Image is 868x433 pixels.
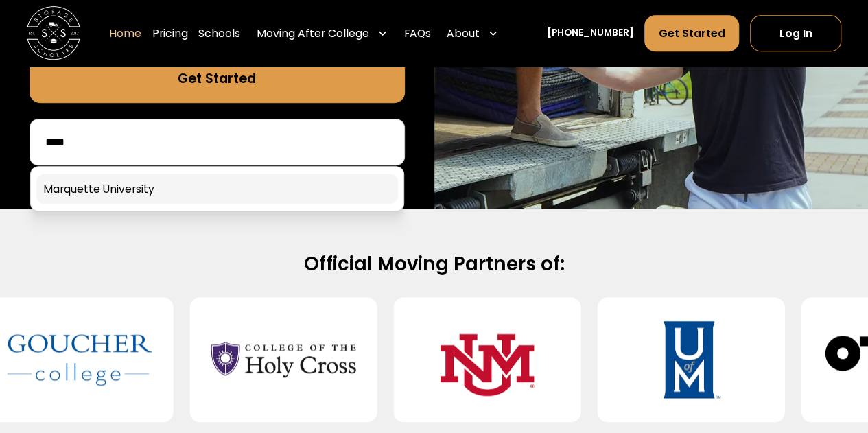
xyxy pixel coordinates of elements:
[644,15,739,51] a: Get Started
[211,308,355,412] img: College of the Holy Cross
[547,27,634,41] a: [PHONE_NUMBER]
[30,55,405,103] a: Get Started
[27,7,80,60] img: Storage Scholars main logo
[7,308,152,412] img: Goucher College
[27,7,80,60] a: home
[251,15,393,53] div: Moving After College
[447,25,480,41] div: About
[257,25,369,41] div: Moving After College
[414,308,559,412] img: University of New Mexico
[43,252,825,277] h2: Official Moving Partners of:
[750,15,841,51] a: Log In
[619,308,764,412] img: University of Memphis
[404,15,431,53] a: FAQs
[109,15,141,53] a: Home
[152,15,188,53] a: Pricing
[198,15,240,53] a: Schools
[441,15,504,53] div: About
